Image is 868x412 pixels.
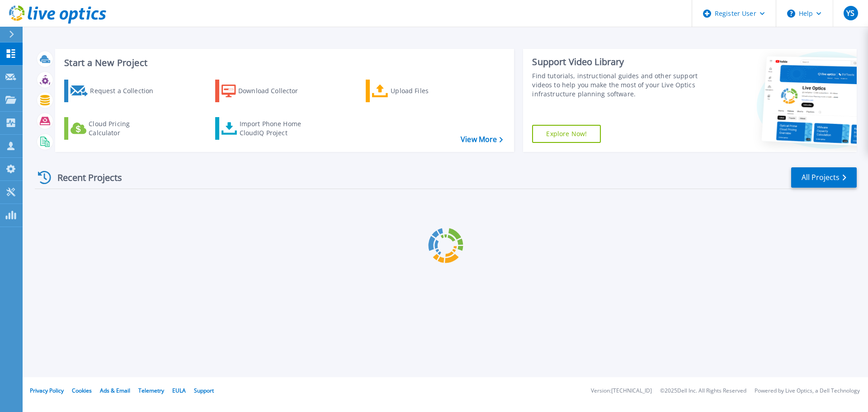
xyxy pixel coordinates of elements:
a: Explore Now! [532,125,601,143]
a: All Projects [791,167,857,188]
a: Cloud Pricing Calculator [64,117,165,140]
a: Upload Files [366,80,467,102]
div: Recent Projects [35,166,134,189]
div: Upload Files [391,82,463,100]
div: Find tutorials, instructional guides and other support videos to help you make the most of your L... [532,71,702,99]
a: Download Collector [215,80,316,102]
div: Cloud Pricing Calculator [89,119,161,137]
a: Cookies [72,387,92,394]
div: Import Phone Home CloudIQ Project [240,119,310,137]
li: Powered by Live Optics, a Dell Technology [755,388,860,394]
li: © 2025 Dell Inc. All Rights Reserved [660,388,746,394]
span: YS [846,9,854,17]
a: View More [461,135,503,144]
div: Request a Collection [90,82,162,100]
div: Download Collector [238,82,311,100]
div: Support Video Library [532,56,702,68]
a: Support [194,387,214,394]
li: Version: [TECHNICAL_ID] [591,388,652,394]
a: Telemetry [138,387,164,394]
a: Request a Collection [64,80,165,102]
a: Ads & Email [100,387,130,394]
h3: Start a New Project [64,58,503,68]
a: EULA [172,387,186,394]
a: Privacy Policy [30,387,64,394]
